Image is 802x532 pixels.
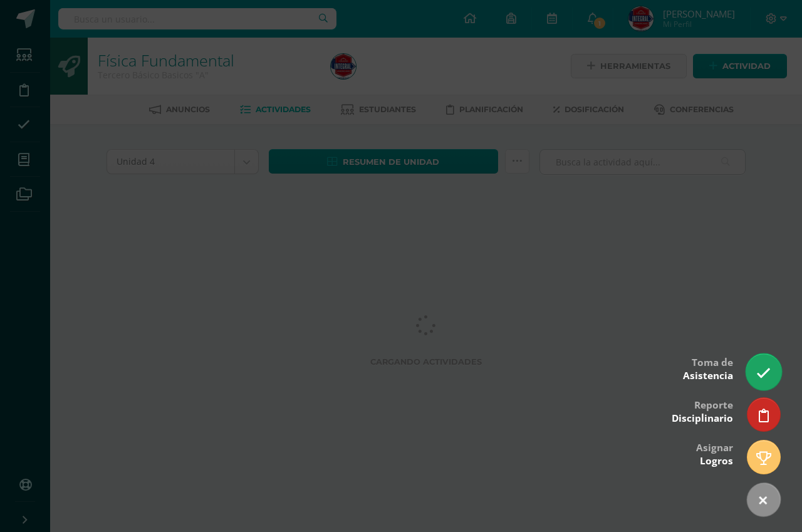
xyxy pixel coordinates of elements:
span: Disciplinario [672,412,733,425]
div: Asignar [696,433,733,474]
span: Asistencia [683,369,733,382]
div: Toma de [683,348,733,389]
div: Reporte [672,390,733,431]
span: Logros [700,454,733,467]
